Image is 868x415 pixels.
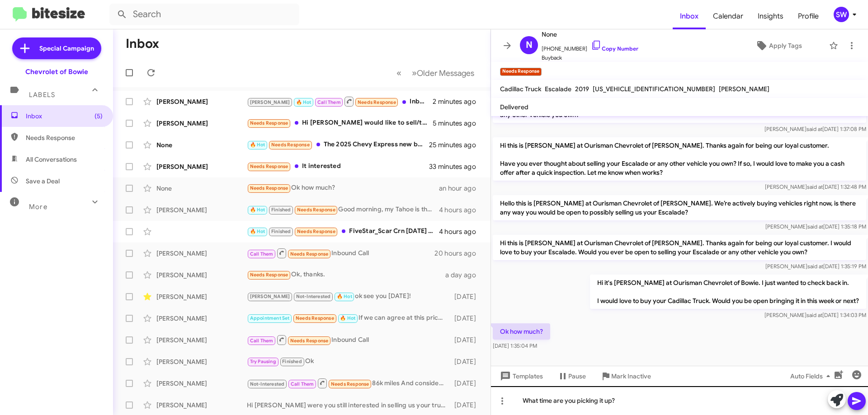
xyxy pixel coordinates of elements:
[392,64,480,82] nav: Page navigation example
[498,368,543,384] span: Templates
[590,275,866,309] p: Hi it's [PERSON_NAME] at Ourisman Chevrolet of Bowie. I just wanted to check back in. I would lov...
[250,359,276,364] span: Try Pausing
[673,3,706,29] a: Inbox
[156,379,247,388] div: [PERSON_NAME]
[94,112,103,121] span: (5)
[706,3,750,29] span: Calendar
[783,368,841,384] button: Auto Fields
[247,140,429,150] div: The 2025 Chevy Express new body style?
[109,4,299,25] input: Search
[450,379,483,388] div: [DATE]
[317,99,341,105] span: Call Them
[271,207,291,213] span: Finished
[834,7,849,22] div: SW
[250,251,274,257] span: Call Them
[765,183,866,190] span: [PERSON_NAME] [DATE] 1:32:48 PM
[807,126,822,132] span: said at
[156,336,247,345] div: [PERSON_NAME]
[156,249,247,258] div: [PERSON_NAME]
[750,3,791,29] a: Insights
[593,85,715,93] span: [US_VEHICLE_IDENTIFICATION_NUMBER]
[429,140,483,149] div: 25 minutes ago
[271,142,310,148] span: Needs Response
[611,368,651,384] span: Mark Inactive
[247,334,450,345] div: Inbound Call
[247,378,450,389] div: 86k miles And consider all things $22,000
[500,68,542,76] small: Needs Response
[791,3,826,29] a: Profile
[247,401,450,410] div: Hi [PERSON_NAME] were you still interested in selling us your truck? Just stop by so we can see i...
[247,291,450,302] div: ok see you [DATE]!
[439,227,483,236] div: 4 hours ago
[526,38,533,52] span: N
[433,97,483,106] div: 2 minutes ago
[297,207,335,213] span: Needs Response
[156,162,247,171] div: [PERSON_NAME]
[391,64,407,82] button: Previous
[765,263,866,270] span: [PERSON_NAME] [DATE] 1:35:19 PM
[26,155,77,164] span: All Conversations
[290,338,329,344] span: Needs Response
[340,315,355,321] span: 🔥 Hot
[156,205,247,214] div: [PERSON_NAME]
[542,40,638,53] span: [PHONE_NUMBER]
[126,37,159,51] h1: Inbox
[593,368,658,384] button: Mark Inactive
[25,67,88,76] div: Chevrolet of Bowie
[271,228,291,234] span: Finished
[412,67,417,79] span: »
[250,142,265,148] span: 🔥 Hot
[396,67,401,79] span: «
[247,183,439,193] div: Ok how much?
[491,386,868,415] div: What time are you picking it up?
[250,99,290,105] span: [PERSON_NAME]
[29,91,55,99] span: Labels
[807,263,823,270] span: said at
[764,126,866,132] span: [PERSON_NAME] [DATE] 1:37:08 PM
[26,177,60,186] span: Save a Deal
[26,112,103,121] span: Inbox
[156,292,247,301] div: [PERSON_NAME]
[493,137,866,181] p: Hi this is [PERSON_NAME] at Ourisman Chevrolet of [PERSON_NAME]. Thanks again for being our loyal...
[282,359,302,364] span: Finished
[156,401,247,410] div: [PERSON_NAME]
[807,312,822,318] span: said at
[439,184,483,193] div: an hour ago
[439,205,483,214] div: 4 hours ago
[331,381,369,387] span: Needs Response
[542,53,638,62] span: Buyback
[450,357,483,366] div: [DATE]
[491,368,550,384] button: Templates
[450,336,483,345] div: [DATE]
[290,251,329,257] span: Needs Response
[493,342,537,349] span: [DATE] 1:35:04 PM
[450,292,483,301] div: [DATE]
[247,161,429,172] div: It interested
[156,184,247,193] div: None
[156,97,247,106] div: [PERSON_NAME]
[732,37,825,54] button: Apply Tags
[790,368,834,384] span: Auto Fields
[247,313,450,323] div: If we can agree at this price point, I will come to the dealership
[247,356,450,367] div: Ok
[250,272,288,278] span: Needs Response
[337,294,352,299] span: 🔥 Hot
[764,312,866,318] span: [PERSON_NAME] [DATE] 1:34:03 PM
[250,163,288,169] span: Needs Response
[406,64,480,82] button: Next
[247,118,433,128] div: Hi [PERSON_NAME] would like to sell/trade it but I DO NOT want a GMC or Chevrolet vehicle! What a...
[26,133,103,142] span: Needs Response
[433,119,483,128] div: 5 minutes ago
[493,235,866,260] p: Hi this is [PERSON_NAME] at Ourisman Chevrolet of [PERSON_NAME]. Thanks again for being our loyal...
[296,99,311,105] span: 🔥 Hot
[500,103,528,111] span: Delivered
[450,314,483,323] div: [DATE]
[247,247,434,259] div: Inbound Call
[417,68,474,78] span: Older Messages
[156,140,247,149] div: None
[500,85,541,93] span: Cadillac Truck
[445,270,483,280] div: a day ago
